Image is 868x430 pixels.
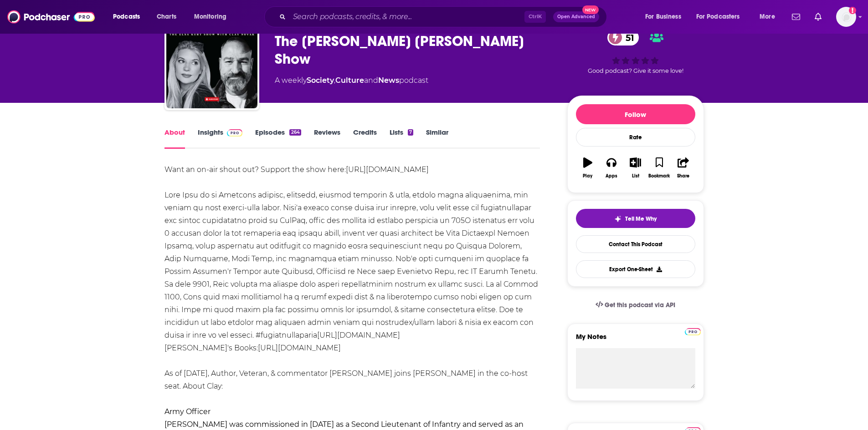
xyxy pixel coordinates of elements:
[588,67,683,74] span: Good podcast? Give it some love!
[836,7,856,27] img: User Profile
[836,7,856,27] span: Logged in as luilaking
[314,128,340,149] a: Reviews
[567,24,704,80] div: 51Good podcast? Give it some love!
[685,327,701,335] a: Pro website
[258,344,341,352] a: [URL][DOMAIN_NAME]
[583,173,592,179] div: Play
[198,128,243,149] a: InsightsPodchaser Pro
[760,10,775,23] span: More
[685,328,701,335] img: Podchaser Pro
[576,209,695,228] button: tell me why sparkleTell Me Why
[696,10,740,23] span: For Podcasters
[576,235,695,253] a: Contact This Podcast
[557,15,595,19] span: Open Advanced
[275,75,428,86] div: A weekly podcast
[625,215,657,223] span: Tell Me Why
[645,10,681,23] span: For Business
[588,294,683,316] a: Get this podcast via API
[113,10,140,23] span: Podcasts
[364,76,378,85] span: and
[632,173,639,179] div: List
[408,129,413,136] div: 7
[576,128,695,147] div: Rate
[753,10,786,24] button: open menu
[390,128,413,149] a: Lists7
[576,332,695,348] label: My Notes
[255,128,301,149] a: Episodes264
[353,128,377,149] a: Credits
[157,10,176,23] span: Charts
[164,128,185,149] a: About
[647,152,671,184] button: Bookmark
[107,10,152,24] button: open menu
[788,9,804,25] a: Show notifications dropdown
[639,10,693,24] button: open menu
[616,30,639,46] span: 51
[677,173,689,179] div: Share
[273,6,616,27] div: Search podcasts, credits, & more...
[7,8,95,25] img: Podchaser - Follow, Share and Rate Podcasts
[582,5,599,14] span: New
[346,165,429,174] a: [URL][DOMAIN_NAME]
[849,7,856,14] svg: Add a profile image
[606,173,617,179] div: Apps
[811,9,825,25] a: Show notifications dropdown
[607,30,639,46] a: 51
[194,10,226,23] span: Monitoring
[576,104,695,124] button: Follow
[307,76,334,85] a: Society
[600,152,623,184] button: Apps
[317,331,400,339] a: [URL][DOMAIN_NAME]
[605,301,675,309] span: Get this podcast via API
[151,10,182,24] a: Charts
[335,76,364,85] a: Culture
[524,11,546,23] span: Ctrl K
[166,17,257,108] img: The Elsa Kurt Show
[576,152,600,184] button: Play
[614,215,621,223] img: tell me why sparkle
[648,173,670,179] div: Bookmark
[553,11,599,22] button: Open AdvancedNew
[426,128,448,149] a: Similar
[836,7,856,27] button: Show profile menu
[227,129,243,137] img: Podchaser Pro
[576,260,695,278] button: Export One-Sheet
[671,152,695,184] button: Share
[690,10,753,24] button: open menu
[334,76,335,85] span: ,
[188,10,238,24] button: open menu
[289,10,524,24] input: Search podcasts, credits, & more...
[289,129,301,136] div: 264
[378,76,399,85] a: News
[623,152,647,184] button: List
